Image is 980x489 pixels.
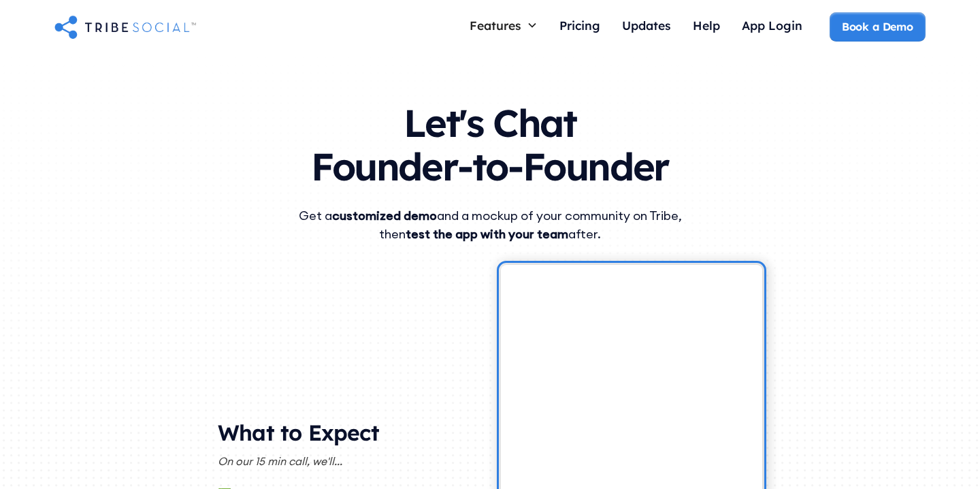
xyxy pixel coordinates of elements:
[332,208,437,223] strong: customized demo
[682,12,731,42] a: Help
[470,18,521,33] div: Features
[549,12,611,42] a: Pricing
[459,12,549,38] div: Features
[742,18,802,33] div: App Login
[611,12,682,42] a: Updates
[218,419,479,453] h2: What to Expect
[693,18,720,33] div: Help
[218,454,342,468] em: On our 15 min call, we'll...
[731,12,813,42] a: App Login
[830,12,926,41] a: Book a Demo
[87,87,893,195] h1: Let's Chat Founder-to-Founder
[54,13,196,40] a: home
[218,469,479,486] p: ‍
[406,226,568,242] strong: test the app with your team
[559,18,600,33] div: Pricing
[272,206,708,243] div: Get a and a mockup of your community on Tribe, then after.
[622,18,671,33] div: Updates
